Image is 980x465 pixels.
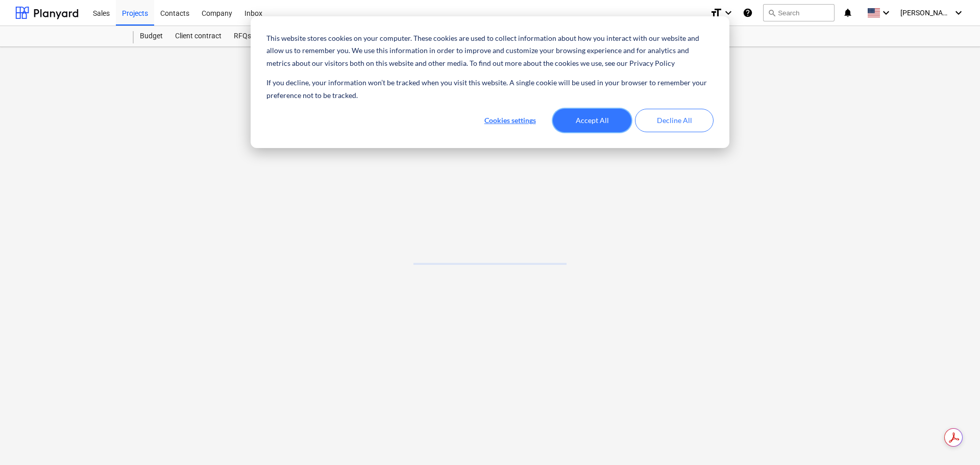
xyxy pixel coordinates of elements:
p: If you decline, your information won’t be tracked when you visit this website. A single cookie wi... [266,77,714,102]
a: Client contract [169,26,228,46]
i: keyboard_arrow_down [880,7,892,19]
button: Cookies settings [471,109,549,132]
a: Budget [134,26,169,46]
button: Search [763,4,835,21]
div: Cookie banner [251,16,729,148]
i: notifications [843,7,853,19]
i: Knowledge base [743,7,753,19]
a: RFQs [228,26,257,46]
p: This website stores cookies on your computer. These cookies are used to collect information about... [266,32,714,70]
span: search [768,9,776,17]
i: format_size [710,7,722,19]
button: Decline All [635,109,714,132]
i: keyboard_arrow_down [722,7,734,19]
span: [PERSON_NAME] [900,9,951,17]
button: Accept All [553,109,631,132]
i: keyboard_arrow_down [952,7,965,19]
